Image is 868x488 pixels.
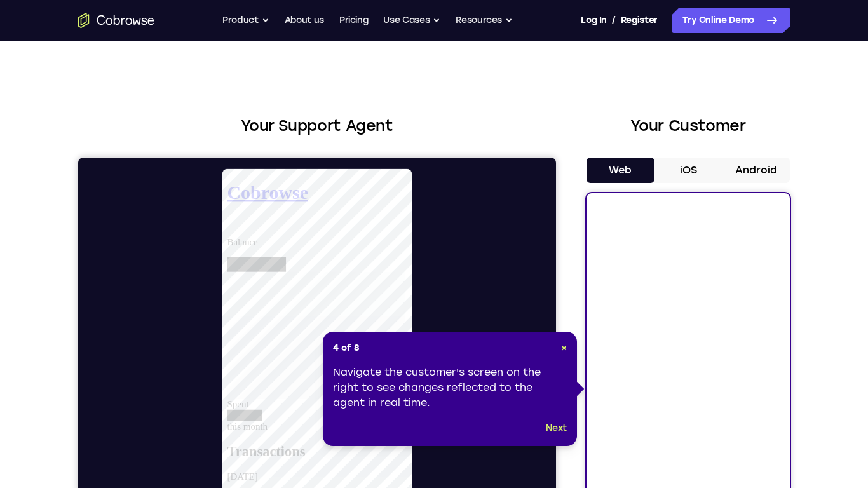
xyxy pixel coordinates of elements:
button: Web [587,158,654,183]
button: Android [722,158,790,183]
button: Next [546,421,567,436]
button: Close Tour [561,342,567,355]
button: Drawing tools menu [214,388,234,416]
span: / [612,13,616,28]
button: Disappearing ink [189,388,217,416]
span: × [561,342,567,353]
a: Pricing [339,8,369,33]
h2: Your Customer [587,114,790,137]
span: 4 of 8 [333,342,360,355]
h2: Your Support Agent [78,114,556,137]
button: Laser pointer [132,388,160,416]
button: Product [222,8,269,33]
button: End session [305,388,346,416]
a: Try Online Demo [672,8,790,33]
button: Remote control [239,388,267,416]
a: Go to the home page [78,13,154,28]
button: Use Cases [383,8,440,33]
button: Device info [442,389,468,414]
div: Navigate the customer's screen on the right to see changes reflected to the agent in real time. [333,365,567,410]
a: Register [621,8,658,33]
a: About us [285,8,324,33]
button: Resources [456,8,513,33]
button: iOS [654,158,722,183]
button: Annotations color [165,388,193,416]
button: Full device [272,388,300,416]
a: Log In [581,8,606,33]
a: Popout [417,389,442,414]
